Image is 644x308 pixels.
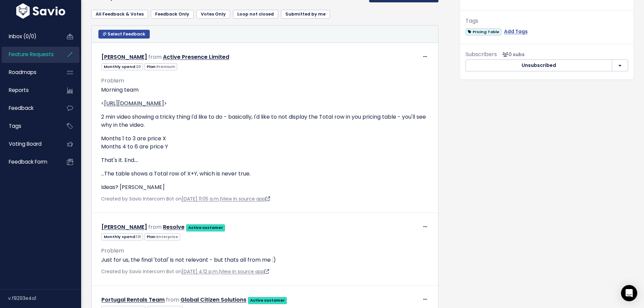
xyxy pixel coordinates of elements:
[181,296,246,304] a: Global Citizen Solutions
[2,118,56,134] a: Tags
[144,63,177,70] span: Plan:
[157,64,175,69] span: Premium
[466,28,501,35] span: Pricing Table
[108,31,145,37] span: Select Feedback
[101,77,124,85] span: Problem
[136,64,141,69] span: 20
[221,195,270,202] a: View in source app
[101,247,124,255] span: Problem
[9,87,29,94] span: Reports
[163,53,229,61] a: Active Presence Limited
[101,135,429,151] p: Months 1 to 3 are price X Months 4 to 6 are price Y
[101,195,270,202] span: Created by Savio Intercom Bot on |
[148,223,162,231] span: from
[166,296,179,304] span: from
[136,234,141,239] span: 131
[2,100,56,116] a: Feedback
[163,223,185,231] a: Resolve
[9,51,54,58] span: Feature Requests
[15,3,67,19] img: logo-white.9d6f32f41409.svg
[466,60,612,72] button: Unsubscribed
[196,10,230,19] a: Votes Only
[2,136,56,152] a: Voting Board
[144,233,180,240] span: Plan:
[9,33,37,40] span: Inbox (0/0)
[151,10,194,19] a: Feedback Only
[101,256,429,264] p: Just for us, the final 'total' is not relevant - but thats all from me :)
[2,82,56,98] a: Reports
[2,154,56,170] a: Feedback form
[101,99,429,108] p: < >
[250,298,285,303] strong: Active customer
[182,195,220,202] a: [DATE] 11:05 a.m.
[101,268,269,275] span: Created by Savio Intercom Bot on |
[466,50,497,58] span: Subscribers
[500,51,525,58] span: 0 subs
[9,140,42,147] span: Voting Board
[9,122,21,129] span: Tags
[188,225,223,230] strong: Active customer
[101,183,429,191] p: Ideas? [PERSON_NAME]
[2,65,56,80] a: Roadmaps
[101,170,429,178] p: ...The table shows a Total row of X+Y, which is never true.
[157,234,178,239] span: Enterprise
[220,268,269,275] a: View in source app
[9,104,33,112] span: Feedback
[2,29,56,44] a: Inbox (0/0)
[101,223,147,231] a: [PERSON_NAME]
[2,47,56,62] a: Feature Requests
[91,10,148,19] a: All Feedback & Votes
[9,69,37,76] span: Roadmaps
[281,10,330,19] a: Submitted by me
[104,99,164,107] a: [URL][DOMAIN_NAME]
[101,296,165,304] a: Portugal Rentals Team
[466,16,628,26] div: Tags
[233,10,278,19] a: Loop not closed
[182,268,219,275] a: [DATE] 4:12 p.m.
[148,53,162,61] span: from
[101,86,429,94] p: Morning team
[466,27,501,36] a: Pricing Table
[101,233,143,240] span: Monthly spend:
[101,156,429,164] p: That's it. End....
[8,289,81,307] div: v.f8293e4a1
[98,30,150,39] button: Select Feedback
[9,158,47,165] span: Feedback form
[101,63,143,70] span: Monthly spend:
[101,53,147,61] a: [PERSON_NAME]
[101,113,429,129] p: 2 min video showing a tricky thing I'd like to do - basically, I'd like to not display the Total ...
[621,285,637,301] div: Open Intercom Messenger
